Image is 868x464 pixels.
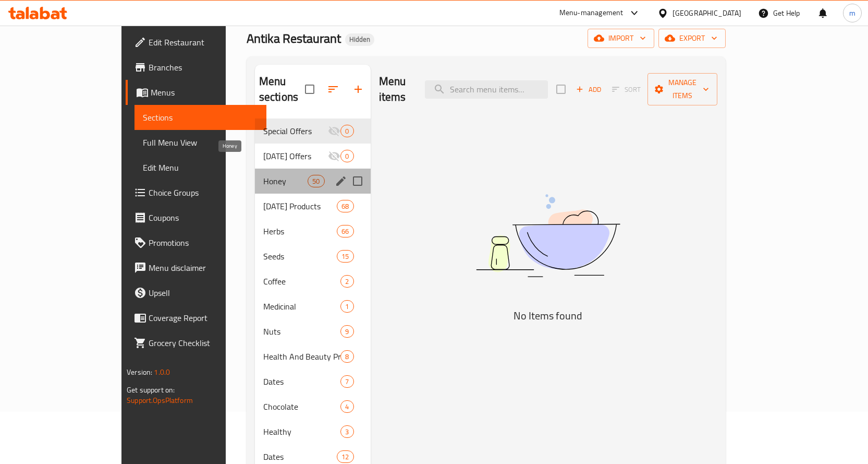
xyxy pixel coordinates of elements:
[126,255,266,280] a: Menu disclaimer
[263,300,341,313] span: Medicinal
[337,450,353,463] div: items
[255,219,371,244] div: Herbs66
[247,27,341,50] span: Antika Restaurant
[340,400,353,413] div: items
[149,287,258,299] span: Upsell
[321,77,346,102] span: Sort sections
[255,344,371,369] div: Health And Beauty Products8
[126,30,266,55] a: Edit Restaurant
[149,312,258,324] span: Coverage Report
[135,155,266,180] a: Edit Menu
[340,125,353,137] div: items
[340,425,353,438] div: items
[559,7,624,19] div: Menu-management
[263,425,341,438] span: Healthy
[299,78,321,100] span: Select all sections
[572,81,605,98] span: Add item
[255,394,371,419] div: Chocolate4
[263,400,341,413] span: Chocolate
[263,450,337,463] span: Dates
[418,166,678,305] img: dish.svg
[126,205,266,230] a: Coupons
[340,275,353,288] div: items
[345,35,374,44] span: Hidden
[255,269,371,294] div: Coffee2
[328,150,340,162] svg: Inactive section
[340,325,353,338] div: items
[379,74,412,105] h2: Menu items
[263,225,337,237] span: Herbs
[337,227,353,236] span: 66
[340,350,353,363] div: items
[849,7,855,19] span: m
[126,330,266,355] a: Grocery Checklist
[126,180,266,205] a: Choice Groups
[259,74,305,105] h2: Menu sections
[255,294,371,319] div: Medicinal1
[143,111,258,124] span: Sections
[127,394,193,407] a: Support.OpsPlatform
[340,150,353,162] div: items
[263,150,328,162] div: Ramadan Offers
[667,32,717,45] span: export
[418,307,678,324] h5: No Items found
[149,261,258,274] span: Menu disclaimer
[341,377,353,387] span: 7
[263,250,337,263] span: Seeds
[149,211,258,224] span: Coupons
[263,125,328,137] span: Special Offers
[308,176,324,186] span: 50
[341,327,353,337] span: 9
[337,250,353,263] div: items
[154,365,170,379] span: 1.0.0
[588,29,654,48] button: import
[263,200,337,212] span: [DATE] Products
[345,33,374,46] div: Hidden
[149,337,258,349] span: Grocery Checklist
[255,319,371,344] div: Nuts9
[337,225,353,237] div: items
[255,419,371,444] div: Healthy3
[263,200,337,212] div: Ramadan Products
[263,150,328,162] span: [DATE] Offers
[255,118,371,144] div: Special Offers0
[656,76,709,102] span: Manage items
[126,305,266,330] a: Coverage Report
[263,275,341,288] span: Coffee
[255,169,371,194] div: Honey50edit
[337,201,353,211] span: 68
[346,77,371,102] button: Add section
[255,369,371,394] div: Dates7
[149,36,258,49] span: Edit Restaurant
[263,350,341,363] span: Health And Beauty Products
[126,80,266,105] a: Menus
[143,161,258,174] span: Edit Menu
[341,402,353,412] span: 4
[574,84,603,96] span: Add
[341,427,353,437] span: 3
[126,230,266,255] a: Promotions
[263,325,341,338] span: Nuts
[337,200,353,212] div: items
[135,105,266,130] a: Sections
[127,383,175,397] span: Get support on:
[658,29,726,48] button: export
[126,280,266,305] a: Upsell
[333,173,349,189] button: edit
[605,81,647,98] span: Select section first
[340,300,353,313] div: items
[328,125,340,137] svg: Inactive section
[263,375,341,388] span: Dates
[341,126,353,136] span: 0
